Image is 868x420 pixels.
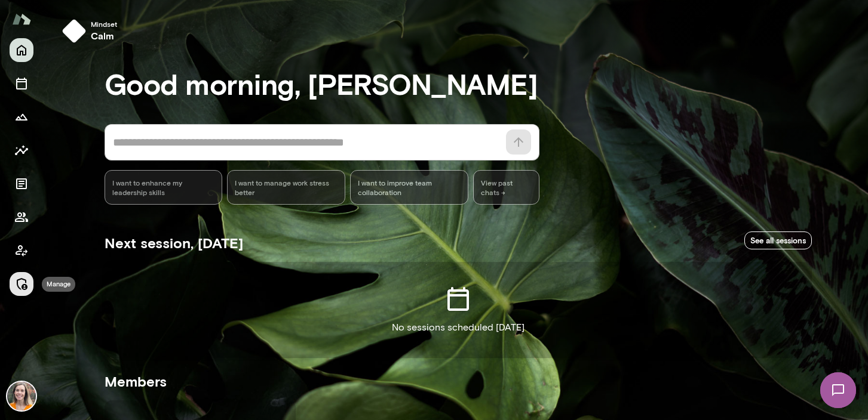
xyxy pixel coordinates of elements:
button: Growth Plan [10,105,33,129]
h5: Members [105,372,812,391]
span: I want to manage work stress better [235,178,338,197]
button: Mindsetcalm [57,14,127,48]
div: I want to manage work stress better [227,170,345,205]
button: Manage [10,272,33,296]
span: View past chats -> [473,170,539,205]
div: I want to improve team collaboration [350,170,468,205]
span: I want to enhance my leadership skills [112,178,215,197]
p: No sessions scheduled [DATE] [392,320,525,335]
button: Home [10,38,33,62]
h3: Good morning, [PERSON_NAME] [105,67,812,100]
button: Insights [10,138,33,162]
button: Members [10,205,33,229]
button: Client app [10,239,33,262]
span: Mindset [91,19,117,29]
button: Documents [10,172,33,196]
img: Carrie Kelly [7,382,36,410]
span: I want to improve team collaboration [358,178,461,197]
a: See all sessions [744,231,812,250]
div: I want to enhance my leadership skills [105,170,223,205]
div: Manage [42,277,75,292]
button: Sessions [10,72,33,95]
img: mindset [62,19,86,43]
img: Mento [12,8,31,30]
h6: calm [91,29,117,43]
h5: Next session, [DATE] [105,233,243,252]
